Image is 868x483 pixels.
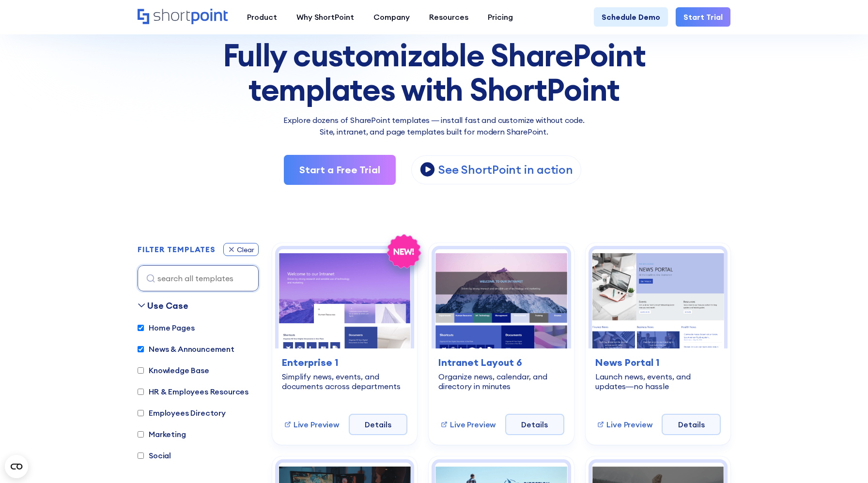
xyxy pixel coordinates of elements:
[138,322,194,333] label: Home Pages
[296,11,354,23] div: Why ShortPoint
[411,155,581,184] a: open lightbox
[147,299,188,312] div: Use Case
[820,437,868,483] iframe: Chat Widget
[138,450,171,461] label: Social
[138,386,248,397] label: HR & Employees Resources
[138,431,144,438] input: Marketing
[138,245,216,254] h2: FILTER TEMPLATES
[364,7,419,27] a: Company
[138,410,144,416] input: Employees Directory
[247,11,277,23] div: Product
[284,155,396,185] a: Start a Free Trial
[138,453,144,459] input: Social
[237,246,254,253] div: Clear
[284,419,339,430] a: Live Preview
[662,414,721,435] a: Details
[597,419,652,430] a: Live Preview
[5,455,28,478] button: Open CMP widget
[138,364,209,376] label: Knowledge Base
[282,355,407,370] h3: Enterprise 1
[349,414,408,435] a: Details
[429,11,468,23] div: Resources
[287,7,364,27] a: Why ShortPoint
[438,162,573,177] p: See ShortPoint in action
[282,372,407,391] div: Simplify news, events, and documents across departments
[237,7,287,27] a: Product
[505,414,564,435] a: Details
[594,7,668,27] a: Schedule Demo
[138,346,144,352] input: News & Announcement
[440,419,496,430] a: Live Preview
[373,11,410,23] div: Company
[138,428,186,440] label: Marketing
[138,389,144,395] input: HR & Employees Resources
[438,355,564,370] h3: Intranet Layout 6
[138,265,259,291] input: search all templates
[138,407,226,419] label: Employees Directory
[595,372,721,391] div: Launch news, events, and updates—no hassle
[419,7,478,27] a: Resources
[595,355,721,370] h3: News Portal 1
[138,38,730,106] div: Fully customizable SharePoint templates with ShortPoint
[138,343,234,355] label: News & Announcement
[438,372,564,391] div: Organize news, calendar, and directory in minutes
[138,114,730,137] p: Explore dozens of SharePoint templates — install fast and customize without code. Site, intranet,...
[138,325,144,331] input: Home Pages
[138,9,228,25] a: Home
[488,11,513,23] div: Pricing
[138,367,144,374] input: Knowledge Base
[478,7,523,27] a: Pricing
[676,7,730,27] a: Start Trial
